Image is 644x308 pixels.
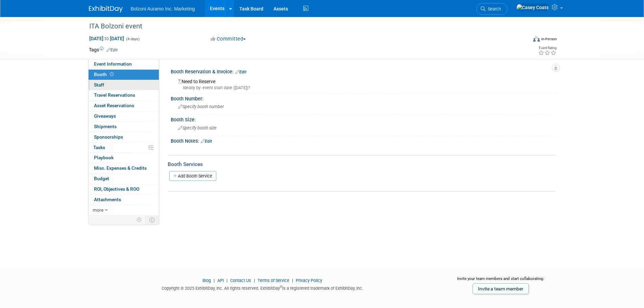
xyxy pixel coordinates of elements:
[538,46,556,50] div: Event Rating
[106,48,118,52] a: Edit
[217,278,224,283] a: API
[171,115,555,123] div: Booth Size:
[125,37,140,41] span: (4 days)
[208,35,248,43] button: Committed
[93,145,105,150] span: Tasks
[94,134,123,140] span: Sponsorships
[94,176,109,181] span: Budget
[89,132,159,142] a: Sponsorships
[516,4,549,11] img: Casey Coats
[94,61,132,67] span: Event Information
[171,67,555,75] div: Booth Reservation & Invoice:
[94,165,147,171] span: Misc. Expenses & Credits
[178,85,550,91] div: Ideally by: event start date ([DATE])?
[94,124,117,129] span: Shipments
[93,207,103,213] span: more
[89,184,159,194] a: ROI, Objectives & ROO
[94,186,139,192] span: ROI, Objectives & ROO
[89,122,159,132] a: Shipments
[89,70,159,80] a: Booth
[168,161,555,168] div: Booth Services
[94,92,135,98] span: Travel Reservations
[89,174,159,184] a: Budget
[94,197,121,202] span: Attachments
[89,90,159,100] a: Travel Reservations
[131,6,195,11] span: Bolzoni Auramo Inc. Marketing
[89,111,159,121] a: Giveaways
[212,278,216,283] span: |
[178,104,224,109] span: Specify booth number
[89,153,159,163] a: Playbook
[533,36,540,42] img: Format-Inperson.png
[487,35,557,45] div: Event Format
[258,278,289,283] a: Terms of Service
[446,276,555,286] div: Invite your team members and start collaborating:
[89,284,436,291] div: Copyright © 2025 ExhibitDay, Inc. All rights reserved. ExhibitDay is a registered trademark of Ex...
[171,136,555,145] div: Booth Notes:
[473,283,529,294] a: Invite a team member
[89,205,159,215] a: more
[134,215,145,224] td: Personalize Event Tab Strip
[94,113,116,119] span: Giveaways
[94,155,114,160] span: Playbook
[103,36,110,41] span: to
[169,171,216,181] a: Add Booth Service
[252,278,257,283] span: |
[89,59,159,69] a: Event Information
[145,215,159,224] td: Toggle Event Tabs
[94,103,134,108] span: Asset Reservations
[296,278,322,283] a: Privacy Policy
[201,139,212,144] a: Edit
[89,80,159,90] a: Staff
[202,278,211,283] a: Blog
[89,163,159,173] a: Misc. Expenses & Credits
[171,94,555,102] div: Booth Number:
[476,3,507,15] a: Search
[89,35,124,42] span: [DATE] [DATE]
[89,6,123,13] img: ExhibitDay
[94,72,115,77] span: Booth
[230,278,251,283] a: Contact Us
[109,72,115,77] span: Booth not reserved yet
[235,70,246,74] a: Edit
[225,278,229,283] span: |
[290,278,295,283] span: |
[176,76,550,91] div: Need to Reserve
[89,46,118,53] td: Tags
[87,20,517,32] div: ITA Bolzoni event
[94,82,104,88] span: Staff
[280,285,282,289] sup: ®
[178,125,217,131] span: Specify booth size
[89,195,159,205] a: Attachments
[89,143,159,153] a: Tasks
[485,6,501,11] span: Search
[541,37,557,42] div: In-Person
[89,101,159,111] a: Asset Reservations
